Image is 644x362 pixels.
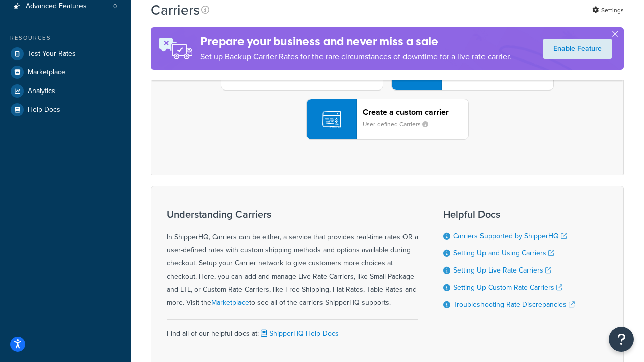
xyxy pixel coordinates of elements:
div: Resources [8,34,123,42]
span: 0 [113,2,117,11]
span: Advanced Features [26,2,87,11]
a: Enable Feature [543,39,612,59]
a: Setting Up Live Rate Carriers [453,265,551,276]
button: Open Resource Center [609,327,634,352]
small: User-defined Carriers [363,120,436,129]
h4: Prepare your business and never miss a sale [200,33,511,50]
a: Marketplace [211,297,249,308]
img: icon-carrier-custom-c93b8a24.svg [322,110,341,129]
a: Carriers Supported by ShipperHQ [453,231,567,241]
a: ShipperHQ Help Docs [259,328,339,339]
span: Test Your Rates [28,50,76,58]
div: In ShipperHQ, Carriers can be either, a service that provides real-time rates OR a user-defined r... [167,209,418,309]
h3: Understanding Carriers [167,209,418,220]
a: Help Docs [8,101,123,119]
a: Setting Up Custom Rate Carriers [453,282,562,293]
h3: Helpful Docs [443,209,575,220]
a: Settings [592,3,624,17]
span: Marketplace [28,68,65,77]
p: Set up Backup Carrier Rates for the rare circumstances of downtime for a live rate carrier. [200,50,511,64]
span: Analytics [28,87,55,96]
span: Help Docs [28,106,60,114]
a: Setting Up and Using Carriers [453,248,554,258]
img: ad-rules-rateshop-fe6ec290ccb7230408bd80ed9643f0289d75e0ffd9eb532fc0e269fcd187b520.png [151,27,200,70]
button: Create a custom carrierUser-defined Carriers [306,99,469,140]
a: Analytics [8,82,123,100]
div: Find all of our helpful docs at: [167,319,418,340]
a: Test Your Rates [8,45,123,63]
a: Troubleshooting Rate Discrepancies [453,299,575,310]
a: Marketplace [8,63,123,81]
header: Create a custom carrier [363,107,468,117]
